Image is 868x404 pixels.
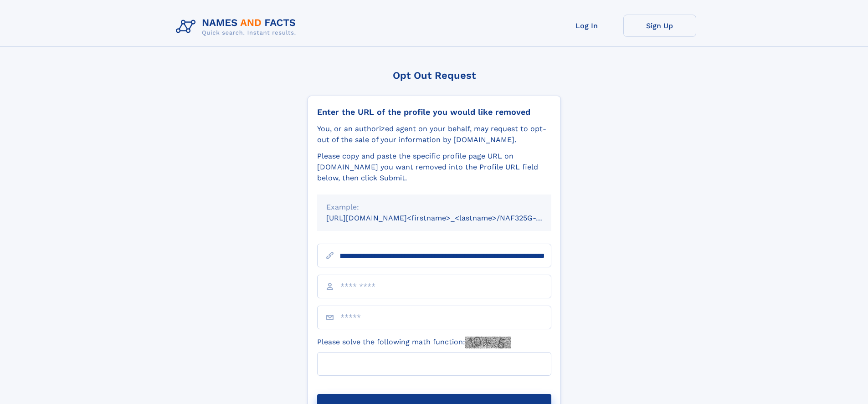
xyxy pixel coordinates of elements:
[623,15,696,37] a: Sign Up
[172,15,303,39] img: Logo Names and Facts
[326,202,542,213] div: Example:
[317,337,511,348] label: Please solve the following math function:
[317,151,551,184] div: Please copy and paste the specific profile page URL on [DOMAIN_NAME] you want removed into the Pr...
[317,123,551,145] div: You, or an authorized agent on your behalf, may request to opt-out of the sale of your informatio...
[550,15,623,37] a: Log In
[308,70,561,81] div: Opt Out Request
[326,214,569,222] small: [URL][DOMAIN_NAME]<firstname>_<lastname>/NAF325G-xxxxxxxx
[317,107,551,117] div: Enter the URL of the profile you would like removed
